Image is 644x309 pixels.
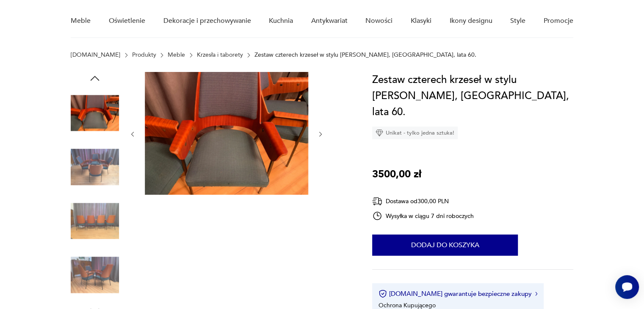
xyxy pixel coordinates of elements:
[71,143,119,191] img: Zdjęcie produktu Zestaw czterech krzeseł w stylu Hanno Von Gustedta, Austria, lata 60.
[168,52,185,58] a: Meble
[372,196,382,207] img: Ikona dostawy
[372,211,474,221] div: Wysyłka w ciągu 7 dni roboczych
[145,72,308,195] img: Zdjęcie produktu Zestaw czterech krzeseł w stylu Hanno Von Gustedta, Austria, lata 60.
[615,275,639,299] iframe: Smartsupp widget button
[372,196,474,207] div: Dostawa od 300,00 PLN
[379,290,537,298] button: [DOMAIN_NAME] gwarantuje bezpieczne zakupy
[372,127,458,139] div: Unikat - tylko jedna sztuka!
[71,5,91,37] a: Meble
[71,197,119,245] img: Zdjęcie produktu Zestaw czterech krzeseł w stylu Hanno Von Gustedta, Austria, lata 60.
[311,5,348,37] a: Antykwariat
[197,52,243,58] a: Krzesła i taborety
[372,235,518,256] button: Dodaj do koszyka
[372,166,421,182] p: 3500,00 zł
[544,5,573,37] a: Promocje
[71,52,120,58] a: [DOMAIN_NAME]
[379,290,387,298] img: Ikona certyfikatu
[109,5,145,37] a: Oświetlenie
[71,251,119,299] img: Zdjęcie produktu Zestaw czterech krzeseł w stylu Hanno Von Gustedta, Austria, lata 60.
[163,5,251,37] a: Dekoracje i przechowywanie
[376,129,383,137] img: Ikona diamentu
[411,5,431,37] a: Klasyki
[510,5,525,37] a: Style
[71,89,119,137] img: Zdjęcie produktu Zestaw czterech krzeseł w stylu Hanno Von Gustedta, Austria, lata 60.
[372,72,573,120] h1: Zestaw czterech krzeseł w stylu [PERSON_NAME], [GEOGRAPHIC_DATA], lata 60.
[269,5,293,37] a: Kuchnia
[132,52,156,58] a: Produkty
[449,5,492,37] a: Ikony designu
[535,292,538,296] img: Ikona strzałki w prawo
[365,5,392,37] a: Nowości
[254,52,476,58] p: Zestaw czterech krzeseł w stylu [PERSON_NAME], [GEOGRAPHIC_DATA], lata 60.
